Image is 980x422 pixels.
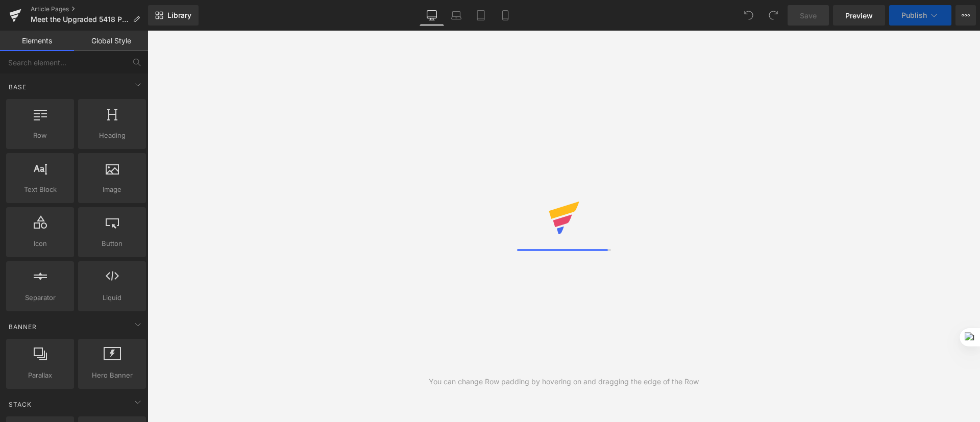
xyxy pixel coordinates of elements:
a: Global Style [74,31,148,51]
a: Tablet [469,5,493,26]
span: Publish [901,11,927,19]
span: Text Block [9,184,71,195]
span: Library [167,11,191,20]
span: Liquid [81,292,143,303]
a: Preview [833,5,885,26]
span: Button [81,238,143,249]
a: Laptop [444,5,469,26]
a: Article Pages [31,5,148,13]
a: New Library [148,5,199,26]
button: Redo [763,5,783,26]
span: Base [8,82,28,92]
span: Banner [8,322,38,332]
span: Separator [9,292,71,303]
button: Publish [889,5,951,26]
span: Stack [8,400,33,409]
span: Preview [845,10,873,21]
button: Undo [739,5,759,26]
span: Heading [81,130,143,141]
a: Desktop [420,5,444,26]
span: Save [800,10,817,21]
button: More [955,5,976,26]
span: Row [9,130,71,141]
span: Icon [9,238,71,249]
span: Parallax [9,370,71,381]
a: Mobile [493,5,518,26]
span: Hero Banner [81,370,143,381]
span: Image [81,184,143,195]
span: Meet the Upgraded 5418 PRO Espresso Machine [31,15,129,23]
div: You can change Row padding by hovering on and dragging the edge of the Row [429,376,699,387]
